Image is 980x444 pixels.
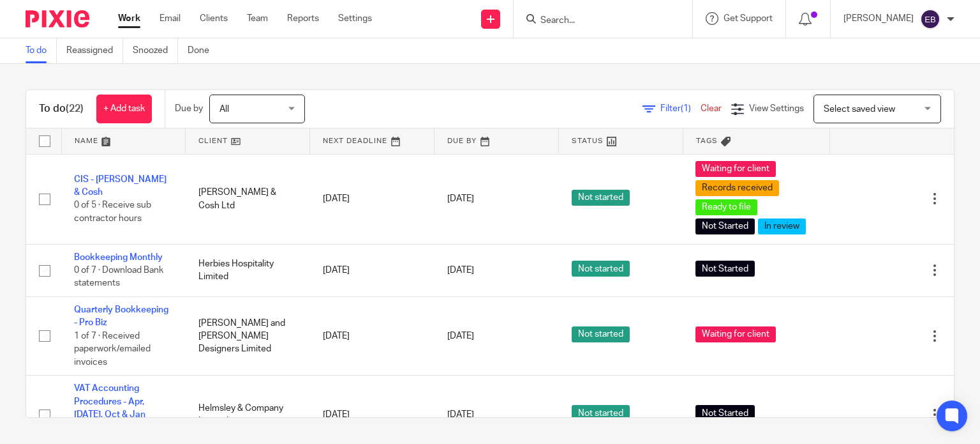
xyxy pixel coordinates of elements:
[74,266,163,288] span: 0 of 7 · Download Bank statements
[310,244,434,296] td: [DATE]
[287,12,319,25] a: Reports
[186,244,310,296] td: Herbies Hospitality Limited
[160,12,181,25] a: Email
[696,137,718,144] span: Tags
[724,14,773,23] span: Get Support
[681,104,691,113] span: (1)
[66,38,123,63] a: Reassigned
[749,104,804,113] span: View Settings
[74,175,167,197] a: CIS - [PERSON_NAME] & Cosh
[338,12,372,25] a: Settings
[186,154,310,244] td: [PERSON_NAME] & Cosh Ltd
[310,296,434,375] td: [DATE]
[447,332,474,341] span: [DATE]
[74,253,163,262] a: Bookkeeping Monthly
[74,201,151,224] span: 0 of 5 · Receive sub contractor hours
[447,410,474,419] span: [DATE]
[133,38,178,63] a: Snoozed
[572,326,630,342] span: Not started
[118,12,140,25] a: Work
[695,199,757,215] span: Ready to file
[26,38,57,63] a: To do
[695,161,776,177] span: Waiting for client
[695,218,755,234] span: Not Started
[824,105,895,114] span: Select saved view
[74,332,151,367] span: 1 of 7 · Received paperwork/emailed invoices
[843,12,914,25] p: [PERSON_NAME]
[200,12,228,25] a: Clients
[572,261,630,277] span: Not started
[695,405,755,421] span: Not Started
[758,218,806,234] span: In review
[39,102,84,116] h1: To do
[247,12,268,25] a: Team
[572,190,630,206] span: Not started
[26,10,89,27] img: Pixie
[695,326,776,342] span: Waiting for client
[701,104,722,113] a: Clear
[539,15,654,27] input: Search
[175,102,203,115] p: Due by
[695,261,755,277] span: Not Started
[447,194,474,203] span: [DATE]
[219,105,229,114] span: All
[447,266,474,275] span: [DATE]
[66,103,84,114] span: (22)
[660,104,701,113] span: Filter
[188,38,219,63] a: Done
[572,405,630,421] span: Not started
[74,384,145,419] a: VAT Accounting Procedures - Apr, [DATE], Oct & Jan
[920,9,940,29] img: svg%3E
[96,95,152,123] a: + Add task
[695,180,779,196] span: Records received
[74,305,168,327] a: Quarterly Bookkeeping - Pro Biz
[310,154,434,244] td: [DATE]
[186,296,310,375] td: [PERSON_NAME] and [PERSON_NAME] Designers Limited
